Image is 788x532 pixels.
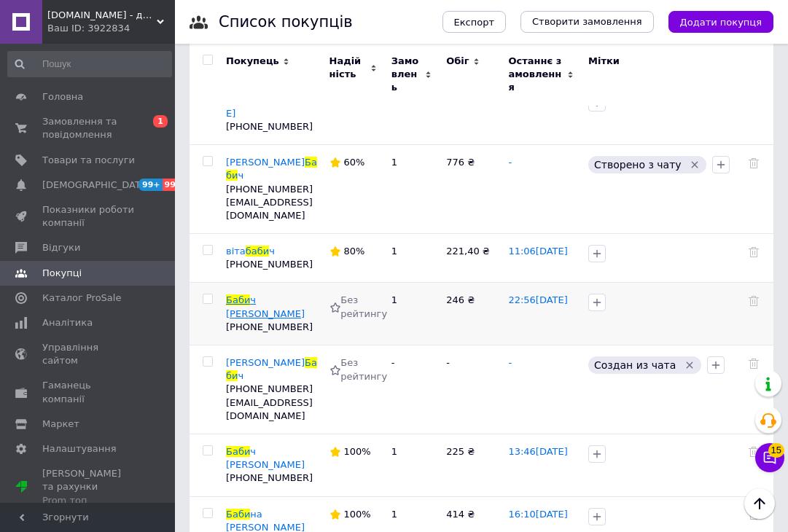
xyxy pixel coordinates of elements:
[744,488,775,519] button: Наверх
[442,11,507,33] button: Експорт
[7,51,172,77] input: Пошук
[749,294,759,307] div: Видалити
[219,13,353,31] h1: Список покупців
[226,294,250,305] span: Баби
[226,397,313,421] span: [EMAIL_ADDRESS][DOMAIN_NAME]
[508,509,567,520] a: 16:10[DATE]
[226,472,313,483] span: [PHONE_NUMBER]
[226,157,305,168] span: [PERSON_NAME]
[391,246,397,257] span: 1
[163,179,187,191] span: 99+
[520,11,654,33] a: Створити замовлення
[391,157,397,168] span: 1
[508,446,567,457] a: 13:46[DATE]
[226,446,305,470] a: Бабич [PERSON_NAME]
[226,509,250,520] span: Баби
[226,184,313,195] span: [PHONE_NUMBER]
[446,294,494,307] div: 246 ₴
[508,246,567,257] a: 11:06[DATE]
[42,494,135,507] div: Prom топ
[508,294,567,305] a: 22:56[DATE]
[226,357,305,368] span: [PERSON_NAME]
[594,159,682,171] span: Створено з чату
[391,509,397,520] span: 1
[42,467,135,507] span: [PERSON_NAME] та рахунки
[42,203,135,230] span: Показники роботи компанії
[42,154,135,167] span: Товари та послуги
[508,357,512,368] a: -
[446,55,469,68] span: Обіг
[42,418,79,431] span: Маркет
[238,170,243,181] span: ч
[226,446,250,457] span: Баби
[42,341,135,367] span: Управління сайтом
[446,445,494,458] div: 225 ₴
[446,156,494,169] div: 776 ₴
[226,197,313,221] span: [EMAIL_ADDRESS][DOMAIN_NAME]
[42,179,150,192] span: [DEMOGRAPHIC_DATA]
[340,294,387,319] span: Без рейтингу
[391,55,421,95] span: Замовлень
[749,156,759,169] div: Видалити
[749,245,759,258] div: Видалити
[594,359,676,371] span: Создан из чата
[226,55,279,68] span: Покупець
[139,179,163,191] span: 99+
[47,9,157,22] span: AromaVictory.com - дуже стійка парфумерія
[340,357,387,382] span: Без рейтингу
[226,357,317,381] a: [PERSON_NAME]Бабич
[42,115,135,141] span: Замовлення та повідомлення
[226,95,319,119] span: [PERSON_NAME]
[226,383,313,394] span: [PHONE_NUMBER]
[42,316,93,329] span: Аналітика
[238,370,243,381] span: ч
[344,509,371,520] span: 100%
[226,294,305,318] span: ч [PERSON_NAME]
[269,246,275,257] span: ч
[42,292,121,305] span: Каталог ProSale
[384,345,439,434] td: -
[226,259,313,270] span: [PHONE_NUMBER]
[344,157,365,168] span: 60%
[246,246,269,257] span: баби
[508,157,512,168] a: -
[226,95,319,119] a: Баби[PERSON_NAME]
[226,157,317,181] a: [PERSON_NAME]Бабич
[508,55,563,95] span: Останнє замовлення
[668,11,773,33] button: Додати покупця
[42,267,82,280] span: Покупці
[454,17,495,28] span: Експорт
[391,446,397,457] span: 1
[755,443,784,472] button: Чат з покупцем15
[226,246,275,257] a: вітабабич
[680,17,762,28] span: Додати покупця
[47,22,175,35] div: Ваш ID: 3922834
[226,294,305,318] a: Бабич [PERSON_NAME]
[344,446,371,457] span: 100%
[42,90,83,103] span: Головна
[226,321,313,332] span: [PHONE_NUMBER]
[42,379,135,405] span: Гаманець компанії
[226,121,313,132] span: [PHONE_NUMBER]
[344,246,365,257] span: 80%
[446,508,494,521] div: 414 ₴
[439,345,501,434] td: -
[749,445,759,458] div: Видалити
[684,359,695,371] svg: Видалити мітку
[226,246,246,257] span: віта
[749,356,759,369] div: Видалити
[391,294,397,305] span: 1
[329,55,367,81] span: Надійність
[42,241,80,254] span: Відгуки
[446,245,494,258] div: 221,40 ₴
[42,442,117,455] span: Налаштування
[153,115,168,128] span: 1
[532,15,642,28] span: Створити замовлення
[768,443,784,458] span: 15
[689,159,701,171] svg: Видалити мітку
[588,55,620,66] span: Мітки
